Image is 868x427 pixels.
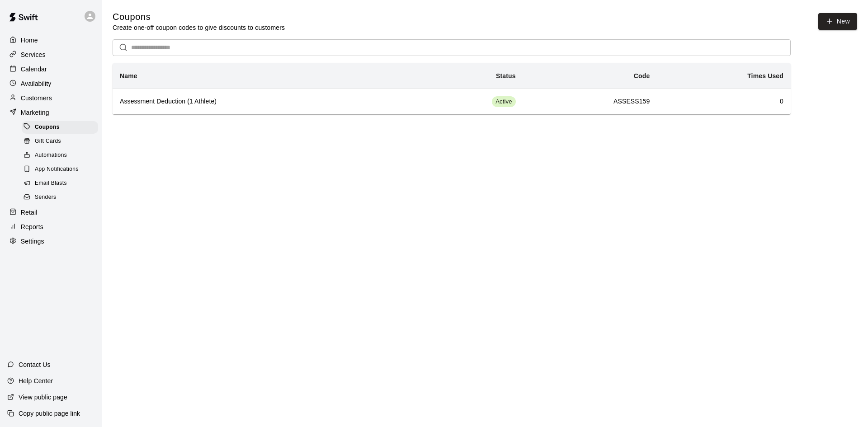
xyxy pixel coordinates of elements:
[22,149,102,163] a: Automations
[747,72,783,80] b: Times Used
[35,193,57,202] span: Senders
[113,11,285,23] h5: Coupons
[21,79,52,88] p: Availability
[22,177,98,190] div: Email Blasts
[22,191,98,204] div: Senders
[120,72,137,80] b: Name
[7,62,94,76] a: Calendar
[21,108,49,117] p: Marketing
[19,409,80,418] p: Copy public page link
[21,36,38,45] p: Home
[19,360,51,369] p: Contact Us
[22,120,102,134] a: Coupons
[492,98,515,106] span: Active
[7,206,94,219] a: Retail
[35,151,67,160] span: Automations
[113,63,791,114] table: simple table
[634,72,650,80] b: Code
[19,376,53,385] p: Help Center
[22,134,102,148] a: Gift Cards
[7,33,94,47] a: Home
[7,220,94,234] a: Reports
[530,97,650,107] h6: ASSESS159
[35,123,60,132] span: Coupons
[496,72,516,80] b: Status
[22,177,102,191] a: Email Blasts
[22,163,98,176] div: App Notifications
[22,149,98,162] div: Automations
[21,65,47,74] p: Calendar
[22,135,98,148] div: Gift Cards
[21,237,44,246] p: Settings
[19,393,67,402] p: View public page
[22,163,102,177] a: App Notifications
[35,137,61,146] span: Gift Cards
[35,179,67,188] span: Email Blasts
[7,91,94,105] a: Customers
[120,97,399,107] h6: Assessment Deduction (1 Athlete)
[7,48,94,61] a: Services
[22,121,98,134] div: Coupons
[35,165,79,174] span: App Notifications
[7,235,94,248] a: Settings
[664,97,783,107] h6: 0
[21,208,38,217] p: Retail
[818,13,857,30] button: New
[21,222,43,231] p: Reports
[113,23,285,32] p: Create one-off coupon codes to give discounts to customers
[7,106,94,119] a: Marketing
[21,94,52,103] p: Customers
[7,77,94,90] a: Availability
[22,191,102,205] a: Senders
[21,50,46,59] p: Services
